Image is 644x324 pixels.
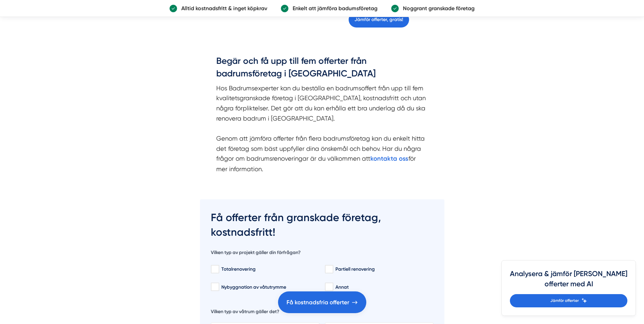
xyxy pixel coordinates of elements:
a: Få kostnadsfria offerter [278,291,366,313]
a: Jämför offerter [510,294,627,307]
strong: kontakta oss [370,155,408,162]
h2: Få offerter från granskade företag, kostnadsfritt! [211,210,434,244]
button: Jämför offerter, gratis! [349,12,409,28]
input: Annat [325,284,333,290]
span: Få kostnadsfria offerter [287,298,349,307]
p: Enkelt att jämföra badumsföretag [289,4,378,13]
p: Noggrant granskade företag [399,4,475,13]
h5: Vilken typ av projekt gäller din förfrågan? [211,249,301,258]
span: Jämför offerter [550,298,579,304]
input: Partiell renovering [325,266,333,273]
p: Alltid kostnadsfritt & inget köpkrav [177,4,267,13]
input: Totalrenovering [211,266,219,273]
p: Hos Badrumsexperter kan du beställa en badrumsoffert från upp till fem kvalitetsgranskade företag... [216,83,428,174]
h5: Vilken typ av våtrum gäller det? [211,308,279,317]
h3: Begär och få upp till fem offerter från badrumsföretag i [GEOGRAPHIC_DATA] [216,55,428,83]
h4: Analysera & jämför [PERSON_NAME] offerter med AI [510,269,627,294]
input: Nybyggnation av våtutrymme [211,284,219,290]
a: kontakta oss [370,155,408,162]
